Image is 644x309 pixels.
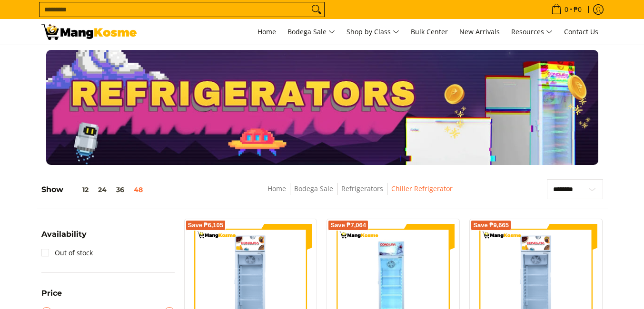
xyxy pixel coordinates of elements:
h5: Show [41,185,148,194]
span: Save ₱7,064 [330,222,366,228]
button: 12 [63,186,93,193]
nav: Main Menu [146,19,603,45]
a: Bodega Sale [283,19,340,45]
span: Resources [511,26,553,38]
a: Home [253,19,281,45]
span: New Arrivals [459,27,500,36]
span: Chiller Refrigerator [391,183,453,195]
a: Bodega Sale [294,184,333,193]
span: Availability [41,231,87,238]
span: Bulk Center [411,27,448,36]
span: 0 [563,6,570,13]
span: Save ₱6,105 [188,222,224,228]
span: • [548,4,585,15]
a: Bulk Center [406,19,453,45]
span: Bodega Sale [287,26,335,38]
img: Bodega Sale Refrigerator l Mang Kosme: Home Appliances Warehouse Sale Chiller Refrigerator [41,24,137,40]
a: Contact Us [559,19,603,45]
nav: Breadcrumbs [204,183,516,204]
summary: Open [41,231,87,245]
a: Refrigerators [341,184,383,193]
a: Out of stock [41,245,93,261]
a: Home [268,184,286,193]
a: New Arrivals [455,19,505,45]
button: Search [309,2,324,17]
span: Shop by Class [347,26,399,38]
a: Resources [506,19,557,45]
span: Save ₱9,665 [473,222,509,228]
a: Shop by Class [342,19,404,45]
span: ₱0 [572,6,583,13]
button: 48 [129,186,148,193]
button: 36 [111,186,129,193]
span: Contact Us [564,27,598,36]
span: Home [258,27,276,36]
button: 24 [93,186,111,193]
span: Price [41,290,62,297]
summary: Open [41,290,62,304]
